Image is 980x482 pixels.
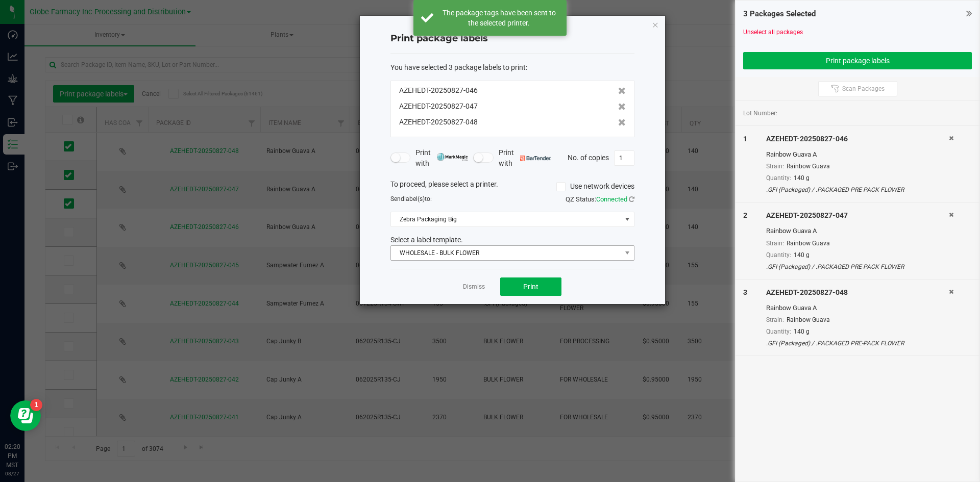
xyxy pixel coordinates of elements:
[766,339,949,348] div: .GFI (Packaged) / .PACKAGED PRE-PACK FLOWER
[439,8,559,28] div: The package tags have been sent to the selected printer.
[556,181,634,192] label: Use network devices
[383,179,642,194] div: To proceed, please select a printer.
[520,156,551,161] img: bartender.png
[437,153,468,161] img: mark_magic_cybra.png
[743,29,803,36] a: Unselect all packages
[766,240,784,247] span: Strain:
[766,262,949,271] div: .GFI (Packaged) / .PACKAGED PRE-PACK FLOWER
[500,277,561,296] button: Print
[766,149,949,160] div: Rainbow Guava A
[415,147,468,169] span: Print with
[766,134,949,144] div: AZEHEDT-20250827-046
[766,163,784,170] span: Strain:
[842,85,885,93] span: Scan Packages
[463,283,485,291] a: Dismiss
[743,288,747,296] span: 3
[794,328,810,335] span: 140 g
[766,174,791,182] span: Quantity:
[391,246,621,260] span: WHOLESALE - BULK FLOWER
[390,195,432,202] span: Send to:
[743,52,972,69] button: Print package labels
[399,85,478,96] span: AZEHEDT-20250827-046
[766,251,791,259] span: Quantity:
[794,251,810,259] span: 140 g
[10,400,41,431] iframe: Resource center
[743,211,747,219] span: 2
[383,235,642,245] div: Select a label template.
[743,109,777,118] span: Lot Number:
[499,147,551,169] span: Print with
[766,185,949,194] div: .GFI (Packaged) / .PACKAGED PRE-PACK FLOWER
[766,210,949,221] div: AZEHEDT-20250827-047
[787,163,830,170] span: Rainbow Guava
[766,226,949,236] div: Rainbow Guava A
[404,195,425,202] span: label(s)
[399,101,478,112] span: AZEHEDT-20250827-047
[787,316,830,323] span: Rainbow Guava
[30,399,42,411] iframe: Resource center unread badge
[766,303,949,313] div: Rainbow Guava A
[390,62,634,73] div: :
[743,135,747,143] span: 1
[766,328,791,335] span: Quantity:
[596,195,627,203] span: Connected
[568,153,609,161] span: No. of copies
[390,32,634,45] h4: Print package labels
[766,287,949,298] div: AZEHEDT-20250827-048
[787,240,830,247] span: Rainbow Guava
[523,283,538,291] span: Print
[794,174,810,182] span: 140 g
[399,117,478,128] span: AZEHEDT-20250827-048
[766,316,784,323] span: Strain:
[391,212,621,226] span: Zebra Packaging Big
[566,195,634,203] span: QZ Status:
[390,63,526,71] span: You have selected 3 package labels to print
